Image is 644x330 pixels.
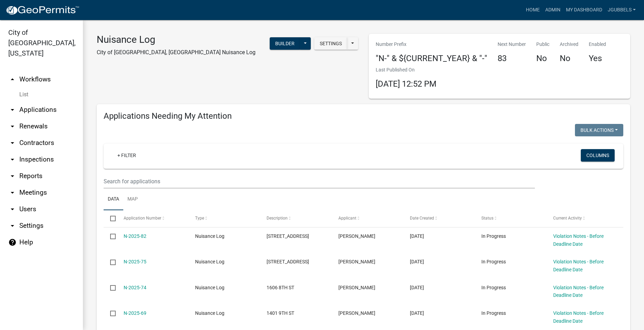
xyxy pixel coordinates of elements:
span: 08/26/2025 [410,233,424,239]
span: 1901 8TH ST [267,233,309,239]
a: Violation Notes - Before Deadline Date [553,310,604,324]
h4: 83 [498,54,526,64]
span: [DATE] 12:52 PM [376,79,436,89]
span: 07/22/2025 [410,310,424,316]
span: Description [267,216,288,221]
p: City of [GEOGRAPHIC_DATA], [GEOGRAPHIC_DATA] Nuisance Log [97,48,256,57]
datatable-header-cell: Description [260,210,331,227]
button: Columns [581,149,615,162]
h4: Applications Needing My Attention [104,111,623,121]
a: Violation Notes - Before Deadline Date [553,285,604,298]
i: arrow_drop_down [8,205,17,213]
p: Number Prefix [376,41,487,48]
p: Archived [560,41,578,48]
h4: "N-" & ${CURRENT_YEAR} & "-" [376,54,487,64]
a: N-2025-74 [124,285,146,290]
h3: Nuisance Log [97,34,256,46]
span: Susan Brammann [338,233,375,239]
span: Jack Gubbels [338,310,375,316]
span: In Progress [481,259,506,264]
a: My Dashboard [563,3,605,17]
a: Violation Notes - Before Deadline Date [553,259,604,272]
p: Next Number [498,41,526,48]
button: Settings [314,37,347,50]
h4: No [536,54,549,64]
span: Application Number [124,216,161,221]
i: arrow_drop_down [8,222,17,230]
i: arrow_drop_down [8,139,17,147]
datatable-header-cell: Status [475,210,546,227]
span: Jack Gubbels [338,259,375,264]
span: In Progress [481,233,506,239]
datatable-header-cell: Application Number [117,210,188,227]
button: Builder [270,37,300,50]
button: Bulk Actions [575,124,623,136]
a: + Filter [112,149,142,162]
datatable-header-cell: Type [189,210,260,227]
span: Nuisance Log [195,285,224,290]
datatable-header-cell: Select [104,210,117,227]
a: N-2025-82 [124,233,146,239]
a: Map [123,188,142,211]
span: Nuisance Log [195,233,224,239]
a: N-2025-69 [124,310,146,316]
i: arrow_drop_down [8,172,17,180]
a: Violation Notes - Before Deadline Date [553,233,604,247]
datatable-header-cell: Applicant [332,210,403,227]
span: Current Activity [553,216,582,221]
input: Search for applications [104,174,535,188]
span: Date Created [410,216,434,221]
span: Type [195,216,204,221]
a: N-2025-75 [124,259,146,264]
span: Nuisance Log [195,310,224,316]
i: arrow_drop_down [8,155,17,164]
span: 804 HILL ST [267,259,309,264]
span: Nuisance Log [195,259,224,264]
a: Admin [542,3,563,17]
span: 1606 8TH ST [267,285,294,290]
i: arrow_drop_down [8,106,17,114]
span: Jack Gubbels [338,285,375,290]
i: arrow_drop_down [8,122,17,130]
i: arrow_drop_up [8,75,17,84]
span: 08/25/2025 [410,259,424,264]
a: jgubbels [605,3,638,17]
datatable-header-cell: Date Created [403,210,475,227]
a: Home [523,3,542,17]
span: Applicant [338,216,356,221]
h4: No [560,54,578,64]
i: arrow_drop_down [8,188,17,197]
h4: Yes [589,54,606,64]
p: Last Published On [376,66,436,74]
span: 1401 9TH ST [267,310,294,316]
span: 08/25/2025 [410,285,424,290]
p: Enabled [589,41,606,48]
span: Status [481,216,493,221]
datatable-header-cell: Current Activity [547,210,618,227]
p: Public [536,41,549,48]
span: In Progress [481,285,506,290]
span: In Progress [481,310,506,316]
a: Data [104,188,123,211]
i: help [8,238,17,246]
